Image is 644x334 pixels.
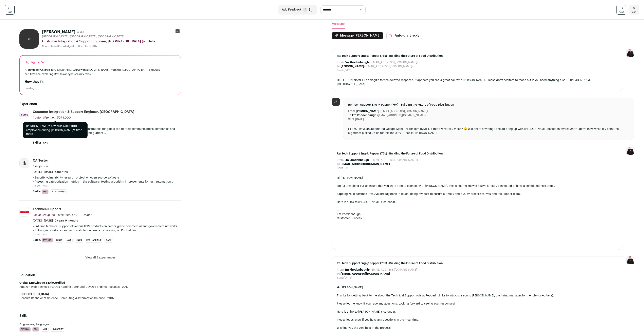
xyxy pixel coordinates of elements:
[33,116,41,119] span: Irdeto
[33,219,78,223] span: [DATE] - [DATE] · 2 years 9 months
[337,162,341,166] dt: To:
[386,32,422,39] button: Auto-draft reply
[33,232,48,236] button: ...see more
[32,327,39,332] li: SQL
[341,163,390,166] b: [EMAIL_ADDRESS][DOMAIN_NAME]
[337,212,618,216] div: Em Rhodenbaugh
[348,103,629,107] span: Re: Tech Support Eng @ Pepper (75k) - Building the Future of Food Distribution
[25,68,176,76] div: CS grad in [GEOGRAPHIC_DATA] with a [DOMAIN_NAME]. from the [GEOGRAPHIC_DATA] and AWS certificati...
[337,201,396,204] a: Here is a link to [PERSON_NAME]'s calendar.
[337,158,345,162] dt: From:
[337,78,618,86] div: Hi [PERSON_NAME], I apologize for the delayed response. It appears you had a great call with [PER...
[341,65,364,68] b: [PERSON_NAME]
[632,11,636,14] span: esc
[345,268,369,271] b: Em Rhodenbaugh
[33,141,41,145] span: Skills:
[337,152,618,156] span: Re: Tech Support Eng @ Pepper (75k) - Building the Future of Food Distribution
[25,87,176,90] div: Loading...
[345,159,369,162] b: Em Rhodenbaugh
[337,192,618,196] div: I apologize in advance if you've already been in touch, doing my best to ensure a timely and qual...
[345,158,419,162] dd: <[EMAIL_ADDRESS][DOMAIN_NAME]>
[25,60,45,64] div: Highlights
[332,20,345,29] button: Messages
[33,189,41,193] span: Skills:
[42,29,75,35] h1: [PERSON_NAME]
[19,296,181,300] div: Honours Bachelor of Science, Computing & Information Science
[33,127,181,135] p: • Customer workshops and product demonstrations for global top tier telecommunications companies ...
[23,122,88,138] div: [PERSON_NAME]'s size was 501-1,000 employees during [PERSON_NAME]'s time there
[19,285,181,289] div: Amazon Web Services SysOps Administrator and DevOps Engineer courses
[19,323,181,326] h3: Programming Languages
[337,318,618,322] div: Please let us know if you have any questions in the meantime.
[56,214,81,216] span: · Size then: 51-200
[85,238,103,243] li: Red Hat Linux
[345,61,369,64] b: Em Rhodenbaugh
[33,184,48,188] button: ...see more
[344,166,352,170] dd: [DATE]
[332,32,383,39] button: Message [PERSON_NAME]
[356,109,429,113] dd: <[EMAIL_ADDRESS][DOMAIN_NAME]>
[41,327,49,332] li: Java
[85,256,115,260] button: View all 5 experiences
[120,285,128,289] span: 2017
[19,29,39,49] div: JR
[42,141,49,145] li: AWS
[33,165,50,168] span: Synopsis Inc.
[337,261,618,265] span: Re: Tech Support Eng @ Pepper (75k) - Building the Future of Food Distribution
[337,330,618,334] div: —
[42,45,181,48] div: M.A. - Global Knowledge & ExitCertified - 2017
[19,313,181,318] h2: Skills
[42,238,53,243] li: Python
[352,113,426,117] dd: <[EMAIL_ADDRESS][DOMAIN_NAME]>
[337,310,396,313] a: Here is a link to [PERSON_NAME]'s calendar.
[19,281,65,284] strong: Global Knowledge & ExitCertified
[337,68,344,72] dt: Sent:
[5,5,15,15] a: last
[337,268,345,272] dt: From:
[84,214,92,216] span: Public
[617,5,626,15] a: next
[19,102,181,106] h2: Experience
[33,180,181,184] p: • Assessing categorization metrics in the software, testing algorithm improvements for test-autom...
[42,35,124,38] span: [GEOGRAPHIC_DATA], [GEOGRAPHIC_DATA], [GEOGRAPHIC_DATA]
[345,268,419,272] dd: <[EMAIL_ADDRESS][DOMAIN_NAME]>
[33,158,48,163] div: QA Tester
[337,276,344,280] dt: Sent:
[33,110,134,114] div: Customer Integration & Support Engineer, [GEOGRAPHIC_DATA]
[337,166,344,170] dt: Sent:
[332,98,340,106] div: JR
[348,127,629,135] div: Hi Em, I have an automated Google Meet link for 1pm [DATE], if that's what you mean? 🙂 Was there ...
[8,11,12,14] span: last
[278,5,317,15] button: Add Feedback F
[20,159,29,168] img: company-logo-placeholder-414d4e2ec0e2ddebbe968bf319fdfe5acfe0c9b87f798d344e800bc9a89632a0.png
[356,110,379,113] b: [PERSON_NAME]
[337,272,341,276] dt: To:
[337,64,341,68] dt: To:
[25,68,40,71] span: AI summary:
[82,213,83,217] span: ·
[42,189,49,194] li: SQL
[42,39,181,44] div: Customer Integration & Support Engineer, [GEOGRAPHIC_DATA] @ Irdeto
[105,296,114,300] span: 2007
[337,208,618,212] div: —
[33,176,181,180] p: • Security vulnerability research project on open-source software
[337,216,618,220] div: Customer Success
[50,327,65,332] li: JavaScript
[352,114,376,117] b: Em Rhodenbaugh
[74,238,83,243] li: Linux
[629,5,639,15] a: esc
[19,327,31,332] li: Python
[626,147,634,155] img: 9240684-medium_jpg
[337,302,455,305] span: Please let me know if you have any questions. Looking forward to seeing your responses!
[337,176,618,180] div: Hi [PERSON_NAME],
[348,117,355,121] dt: Sent:
[282,8,301,12] span: Add Feedback
[348,113,352,117] dt: To:
[337,184,618,188] div: I'm just reaching out to ensure that you were able to connect with [PERSON_NAME]. Please let me k...
[19,293,49,296] strong: [GEOGRAPHIC_DATA]
[337,286,618,290] div: Hi [PERSON_NAME],
[337,54,618,58] span: Re: Tech Support Eng @ Pepper (75k) - Building the Future of Food Distribution
[55,238,63,243] li: JUnit
[337,326,618,330] div: Wishing you the very best in the process,
[25,79,176,84] h2: How they fit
